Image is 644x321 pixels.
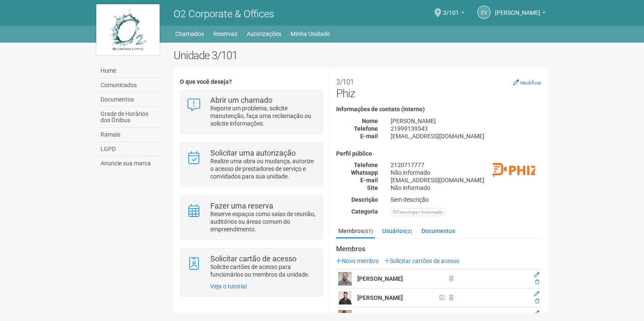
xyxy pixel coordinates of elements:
[419,225,457,237] a: Documentos
[336,78,354,86] small: 3/101
[247,28,281,40] a: Autorizações
[384,196,548,203] div: Sem descrição
[98,93,161,107] a: Documentos
[336,74,541,100] h2: Phiz
[180,79,323,85] h4: O que você deseja?
[360,133,378,140] strong: E-mail
[354,162,378,168] strong: Telefone
[384,184,548,192] div: Não informado
[535,298,539,304] a: Excluir membro
[380,225,414,237] a: Usuários(2)
[175,28,204,40] a: Chamados
[493,151,535,193] img: business.png
[336,258,379,264] a: Novo membro
[210,201,273,210] strong: Fazer uma reserva
[362,118,378,124] strong: Nome
[357,275,403,282] strong: [PERSON_NAME]
[210,96,272,104] strong: Abrir um chamado
[513,79,541,86] a: Modificar
[406,228,412,234] small: (2)
[187,255,316,278] a: Solicitar cartão de acesso Solicite cartões de acesso para funcionários ou membros da unidade.
[336,225,375,239] a: Membros(57)
[357,294,403,301] strong: [PERSON_NAME]
[96,4,160,55] img: logo.jpg
[495,11,546,17] a: [PERSON_NAME]
[98,64,161,78] a: Home
[495,1,540,16] span: Eduany Vidal
[210,263,316,278] p: Solicite cartões de acesso para funcionários ou membros da unidade.
[187,96,316,127] a: Abrir um chamado Reporte um problema, solicite manutenção, faça uma reclamação ou solicite inform...
[174,49,548,62] h2: Unidade 3/101
[98,142,161,156] a: LGPD
[210,254,296,263] strong: Solicitar cartão de acesso
[364,228,373,234] small: (57)
[210,283,247,290] a: Veja o tutorial
[384,117,548,125] div: [PERSON_NAME]
[535,279,539,285] a: Excluir membro
[351,208,378,215] strong: Categoria
[98,128,161,142] a: Ramais
[174,8,274,20] span: O2 Corporate & Offices
[354,125,378,132] strong: Telefone
[360,177,378,184] strong: E-mail
[384,132,548,140] div: [EMAIL_ADDRESS][DOMAIN_NAME]
[443,11,465,17] a: 3/101
[210,104,316,127] p: Reporte um problema, solicite manutenção, faça uma reclamação ou solicite informações.
[443,1,459,16] span: 3/101
[336,245,541,253] strong: Membros
[98,156,161,170] a: Anuncie sua marca
[351,169,378,176] strong: Whatsapp
[534,272,539,278] a: Editar membro
[338,272,352,285] img: user.png
[384,176,548,184] div: [EMAIL_ADDRESS][DOMAIN_NAME]
[477,5,491,19] a: EV
[520,80,541,86] small: Modificar
[384,125,548,132] div: 21999139543
[336,151,541,157] h4: Perfil público
[98,107,161,128] a: Grade de Horários dos Ônibus
[384,169,548,176] div: Não informado
[213,28,237,40] a: Reservas
[534,291,539,297] a: Editar membro
[338,291,352,305] img: user.png
[210,148,296,157] strong: Solicitar uma autorização
[351,196,378,203] strong: Descrição
[210,210,316,233] p: Reserve espaços como salas de reunião, auditórios ou áreas comum do empreendimento.
[291,28,330,40] a: Minha Unidade
[187,149,316,180] a: Solicitar uma autorização Realize uma obra ou mudança, autorize o acesso de prestadores de serviç...
[534,310,539,316] a: Editar membro
[336,106,541,112] h4: Informações de contato (interno)
[187,202,316,233] a: Fazer uma reserva Reserve espaços como salas de reunião, auditórios ou áreas comum do empreendime...
[391,208,446,216] div: Tecnologia / Automação
[367,184,378,191] strong: Site
[210,157,316,180] p: Realize uma obra ou mudança, autorize o acesso de prestadores de serviço e convidados para sua un...
[384,258,459,264] a: Solicitar cartões de acesso
[384,161,548,169] div: 2120717777
[98,78,161,93] a: Comunicados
